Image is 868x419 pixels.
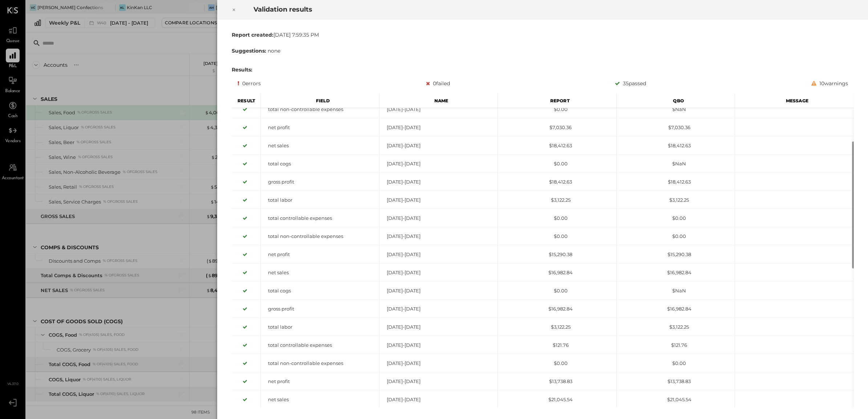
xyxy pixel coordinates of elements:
[379,269,498,276] div: [DATE]-[DATE]
[379,94,498,108] div: Name
[261,94,380,108] div: Field
[379,360,498,367] div: [DATE]-[DATE]
[379,251,498,258] div: [DATE]-[DATE]
[498,160,616,167] div: $0.00
[426,79,450,88] div: 0 failed
[498,378,616,385] div: $13,738.83
[261,305,379,312] div: gross profit
[379,324,498,330] div: [DATE]-[DATE]
[379,124,498,131] div: [DATE]-[DATE]
[498,269,616,276] div: $16,982.84
[379,106,498,113] div: [DATE]-[DATE]
[238,79,261,88] div: 0 errors
[261,342,379,349] div: total controllable expenses
[261,396,379,403] div: net sales
[232,48,266,54] b: Suggestions:
[261,360,379,367] div: total non-controllable expenses
[261,142,379,149] div: net sales
[379,305,498,312] div: [DATE]-[DATE]
[498,233,616,240] div: $0.00
[261,287,379,294] div: total cogs
[379,342,498,349] div: [DATE]-[DATE]
[498,305,616,312] div: $16,982.84
[379,233,498,240] div: [DATE]-[DATE]
[616,197,735,204] div: $3,122.25
[616,94,735,108] div: Qbo
[616,269,735,276] div: $16,982.84
[616,342,735,349] div: $121.76
[379,215,498,222] div: [DATE]-[DATE]
[379,178,498,185] div: [DATE]-[DATE]
[498,215,616,222] div: $0.00
[268,48,280,54] span: none
[811,79,848,88] div: 10 warnings
[261,178,379,185] div: gross profit
[261,215,379,222] div: total controllable expenses
[616,360,735,367] div: $0.00
[498,342,616,349] div: $121.76
[616,106,735,113] div: $NaN
[261,160,379,167] div: total cogs
[616,142,735,149] div: $18,412.63
[498,106,616,113] div: $0.00
[498,142,616,149] div: $18,412.63
[261,251,379,258] div: net profit
[498,360,616,367] div: $0.00
[261,378,379,385] div: net profit
[498,396,616,403] div: $21,045.54
[379,396,498,403] div: [DATE]-[DATE]
[232,66,252,73] b: Results:
[379,287,498,294] div: [DATE]-[DATE]
[232,94,261,108] div: Result
[261,124,379,131] div: net profit
[232,32,273,38] b: Report created:
[616,305,735,312] div: $16,982.84
[379,142,498,149] div: [DATE]-[DATE]
[498,324,616,330] div: $3,122.25
[498,251,616,258] div: $15,290.38
[261,197,379,204] div: total labor
[498,178,616,185] div: $18,412.63
[498,124,616,131] div: $7,030.36
[261,233,379,240] div: total non-controllable expenses
[616,378,735,385] div: $13,738.83
[498,287,616,294] div: $0.00
[261,324,379,330] div: total labor
[379,160,498,167] div: [DATE]-[DATE]
[232,31,854,38] div: [DATE] 7:59:35 PM
[261,269,379,276] div: net sales
[498,94,617,108] div: Report
[253,0,745,19] h2: Validation results
[379,378,498,385] div: [DATE]-[DATE]
[616,215,735,222] div: $0.00
[498,197,616,204] div: $3,122.25
[616,233,735,240] div: $0.00
[616,178,735,185] div: $18,412.63
[616,124,735,131] div: $7,030.36
[735,94,854,108] div: Message
[616,324,735,330] div: $3,122.25
[616,160,735,167] div: $NaN
[379,197,498,204] div: [DATE]-[DATE]
[616,251,735,258] div: $15,290.38
[616,396,735,403] div: $21,045.54
[616,287,735,294] div: $NaN
[615,79,646,88] div: 35 passed
[261,106,379,113] div: total non-controllable expenses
